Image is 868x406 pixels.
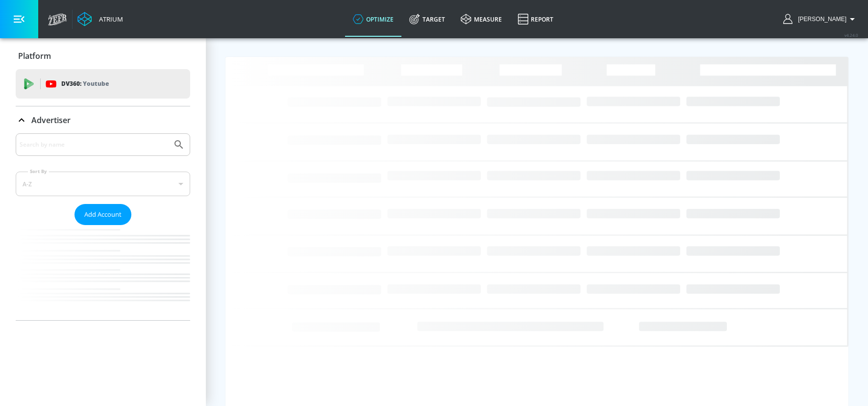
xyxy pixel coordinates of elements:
div: DV360: Youtube [16,69,190,99]
button: [PERSON_NAME] [783,13,858,25]
input: Search by name [20,138,168,151]
span: Add Account [84,209,122,220]
span: login as: rachel.berman@zefr.com [794,16,846,23]
button: Add Account [74,204,131,225]
div: Atrium [95,15,123,24]
div: Advertiser [16,106,190,134]
div: A-Z [16,172,190,196]
a: Target [401,1,453,37]
p: Platform [18,51,51,61]
a: Report [510,1,561,37]
a: optimize [345,1,401,37]
a: measure [453,1,510,37]
p: Youtube [83,78,109,89]
nav: list of Advertiser [16,225,190,320]
p: DV360: [61,78,109,89]
label: Sort By [28,168,49,175]
p: Advertiser [31,115,71,126]
div: Platform [16,42,190,70]
span: v 4.24.0 [844,32,858,38]
a: Atrium [77,12,123,26]
div: Advertiser [16,133,190,320]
